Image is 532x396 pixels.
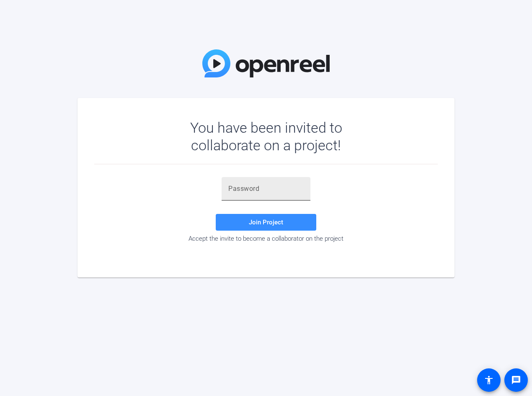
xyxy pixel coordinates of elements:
[249,219,283,226] span: Join Project
[216,214,316,231] button: Join Project
[94,235,438,242] div: Accept the invite to become a collaborator on the project
[202,49,330,77] img: OpenReel Logo
[511,375,521,385] mat-icon: message
[166,119,367,154] div: You have been invited to collaborate on a project!
[228,184,304,194] input: Password
[484,375,494,385] mat-icon: accessibility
